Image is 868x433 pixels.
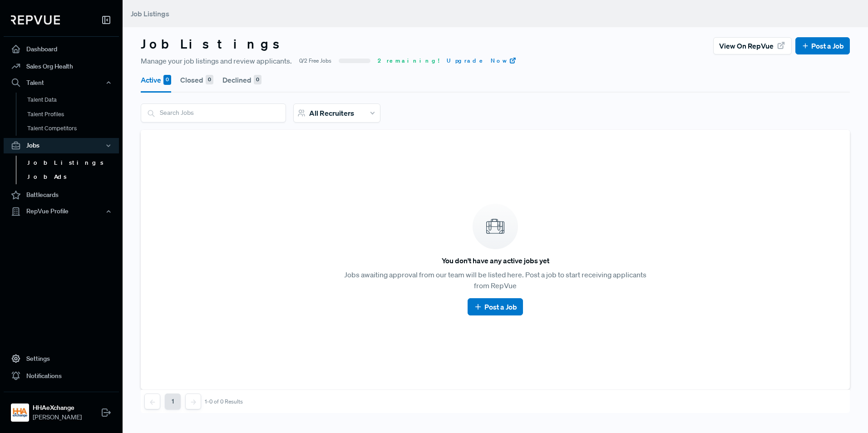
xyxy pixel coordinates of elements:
[4,392,119,426] a: HHAeXchangeHHAeXchange[PERSON_NAME]
[141,55,292,66] span: Manage your job listings and review applicants.
[4,58,119,75] a: Sales Org Health
[16,107,131,122] a: Talent Profiles
[4,367,119,384] a: Notifications
[719,40,774,51] span: View on RepVue
[33,413,82,422] span: [PERSON_NAME]
[165,394,181,409] button: 1
[4,75,119,90] button: Talent
[473,301,517,312] a: Post a Job
[4,187,119,204] a: Battlecards
[16,93,131,107] a: Talent Data
[11,15,60,25] img: RepVue
[144,394,243,409] nav: pagination
[447,57,517,65] a: Upgrade Now
[299,57,331,65] span: 0/2 Free Jobs
[4,138,119,153] button: Jobs
[163,75,171,85] div: 0
[206,75,213,85] div: 0
[713,37,792,54] button: View on RepVue
[144,394,160,409] button: Previous
[141,104,286,122] input: Search Jobs
[340,269,650,291] p: Jobs awaiting approval from our team will be listed here. Post a job to start receiving applicant...
[4,40,119,58] a: Dashboard
[16,170,131,184] a: Job Ads
[378,57,439,65] span: 2 remaining!
[442,256,549,265] h6: You don't have any active jobs yet
[180,67,213,93] button: Closed 0
[205,399,243,405] div: 1-0 of 0 Results
[4,350,119,367] a: Settings
[309,108,354,118] span: All Recruiters
[468,298,523,315] button: Post a Job
[4,204,119,219] button: RepVue Profile
[16,121,131,136] a: Talent Competitors
[16,156,131,170] a: Job Listings
[141,67,171,93] button: Active 0
[131,9,169,18] span: Job Listings
[222,67,261,93] button: Declined 0
[33,403,82,413] strong: HHAeXchange
[254,75,261,85] div: 0
[795,37,850,54] button: Post a Job
[185,394,201,409] button: Next
[13,405,27,420] img: HHAeXchange
[801,40,844,51] a: Post a Job
[141,36,288,52] h3: Job Listings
